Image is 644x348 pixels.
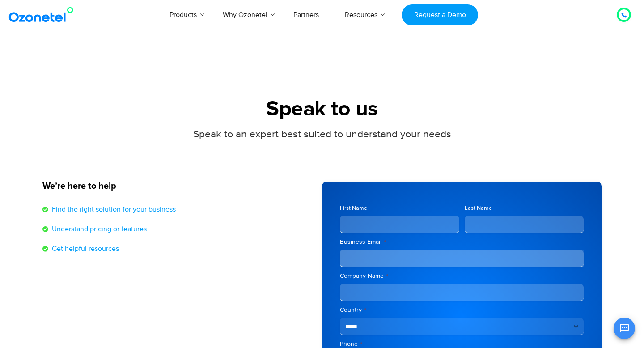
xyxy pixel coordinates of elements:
span: Speak to an expert best suited to understand your needs [193,128,451,140]
button: Open chat [614,318,635,339]
label: Country [340,306,584,314]
label: Last Name [465,204,584,212]
span: Find the right solution for your business [50,204,176,215]
h1: Speak to us [42,97,602,122]
h5: We’re here to help [42,182,313,191]
label: Company Name [340,272,584,280]
label: First Name [340,204,459,212]
span: Understand pricing or features [50,224,147,234]
span: Get helpful resources [50,243,119,254]
label: Business Email [340,238,584,246]
a: Request a Demo [402,4,478,25]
